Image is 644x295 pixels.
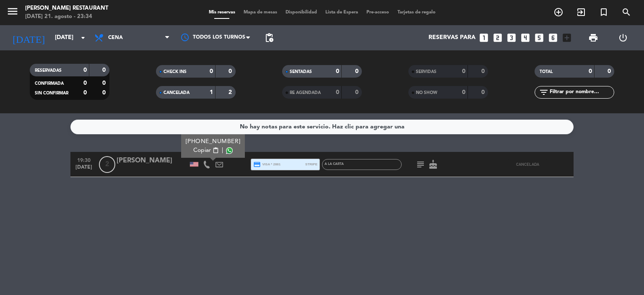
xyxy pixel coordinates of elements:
input: Filtrar por nombre... [549,88,614,97]
strong: 0 [210,68,213,74]
i: exit_to_app [576,7,586,17]
i: filter_list [539,87,549,97]
strong: 0 [102,80,107,86]
strong: 0 [608,68,613,74]
i: looks_5 [534,32,545,43]
span: Reservas para [428,34,475,41]
strong: 0 [589,68,592,74]
strong: 0 [481,68,486,74]
strong: 0 [336,68,339,74]
span: pending_actions [264,33,274,43]
i: subject [415,159,426,170]
span: Copiar [193,146,211,155]
span: 2 [99,156,115,173]
span: [DATE] [73,164,94,174]
strong: 0 [83,90,87,96]
strong: 0 [336,89,339,95]
strong: 0 [355,89,360,95]
span: A LA CARTA [325,162,344,166]
strong: 1 [210,89,213,95]
span: RESERVADAS [35,68,62,73]
i: arrow_drop_down [78,33,88,43]
span: print [588,33,598,43]
span: CANCELADA [516,162,539,167]
span: Disponibilidad [281,10,321,15]
div: [PERSON_NAME] Restaurant [25,4,108,13]
strong: 0 [102,67,107,73]
i: turned_in_not [599,7,609,17]
i: menu [6,5,19,18]
span: Pre-acceso [362,10,393,15]
span: | [222,146,223,155]
span: RE AGENDADA [290,91,321,95]
i: looks_4 [520,32,531,43]
i: cake [428,159,438,170]
i: credit_card [253,161,261,168]
strong: 2 [229,89,234,95]
button: Copiarcontent_paste [193,146,219,155]
strong: 0 [83,80,87,86]
strong: 0 [355,68,360,74]
i: [DATE] [6,29,51,47]
span: Mis reservas [205,10,239,15]
div: [PERSON_NAME] [117,155,188,166]
span: CONFIRMADA [35,81,64,86]
div: [PHONE_NUMBER] [186,137,241,146]
i: add_box [561,32,572,43]
span: 19:30 [73,155,94,164]
span: CANCELADA [164,91,190,95]
span: content_paste [213,147,219,154]
span: SIN CONFIRMAR [35,91,68,95]
button: menu [6,5,19,21]
span: SERVIDAS [416,70,436,74]
strong: 0 [102,90,107,96]
div: No hay notas para este servicio. Haz clic para agregar una [240,122,405,132]
span: SENTADAS [290,70,312,74]
strong: 0 [481,89,486,95]
button: CANCELADA [506,156,548,173]
i: search [621,7,631,17]
span: TOTAL [540,70,553,74]
span: NO SHOW [416,91,437,95]
span: Mapa de mesas [239,10,281,15]
div: LOG OUT [608,25,638,50]
strong: 0 [83,67,87,73]
i: looks_3 [506,32,517,43]
strong: 0 [229,68,234,74]
span: CHECK INS [164,70,187,74]
i: looks_two [492,32,503,43]
i: looks_one [478,32,489,43]
span: Tarjetas de regalo [393,10,440,15]
strong: 0 [462,89,465,95]
i: add_circle_outline [553,7,563,17]
span: Cena [108,35,123,41]
strong: 0 [462,68,465,74]
i: power_settings_new [618,33,628,43]
span: visa * 2881 [253,161,280,168]
span: stripe [305,162,317,167]
i: looks_6 [548,32,558,43]
div: [DATE] 21. agosto - 23:34 [25,13,108,21]
span: Lista de Espera [321,10,362,15]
